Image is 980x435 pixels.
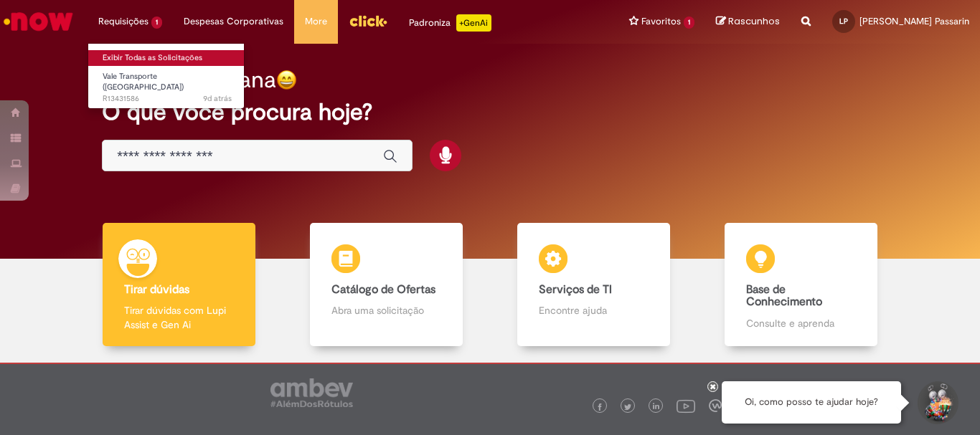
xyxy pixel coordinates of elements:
button: Iniciar Conversa de Suporte [915,381,958,424]
a: Tirar dúvidas Tirar dúvidas com Lupi Assist e Gen Ai [75,223,283,347]
ul: Requisições [88,43,245,109]
span: R13431586 [103,93,232,105]
a: Rascunhos [716,15,780,29]
p: Tirar dúvidas com Lupi Assist e Gen Ai [124,303,233,332]
span: 1 [151,16,162,29]
p: +GenAi [456,14,491,32]
a: Serviços de TI Encontre ajuda [490,223,697,347]
img: logo_footer_twitter.png [624,403,631,411]
p: Consulte e aprenda [746,316,855,330]
b: Tirar dúvidas [124,282,189,297]
span: Favoritos [641,14,681,29]
span: More [305,14,327,29]
a: Exibir Todas as Solicitações [88,50,246,66]
span: 1 [684,16,694,29]
span: 9d atrás [203,93,232,104]
span: [PERSON_NAME] Passarin [859,15,969,27]
a: Catálogo de Ofertas Abra uma solicitação [283,223,490,347]
a: Base de Conhecimento Consulte e aprenda [697,223,905,347]
div: Oi, como posso te ajudar hoje? [722,381,901,424]
span: Vale Transporte ([GEOGRAPHIC_DATA]) [103,71,184,93]
img: click_logo_yellow_360x200.png [349,10,387,32]
img: happy-face.png [276,70,297,90]
span: Requisições [98,14,149,29]
p: Abra uma solicitação [331,303,440,317]
span: Rascunhos [728,14,780,28]
img: logo_footer_facebook.png [596,403,603,411]
b: Base de Conhecimento [746,282,822,310]
img: logo_footer_youtube.png [677,396,695,415]
img: ServiceNow [1,7,75,36]
h2: O que você procura hoje? [102,100,878,125]
img: logo_footer_workplace.png [709,399,722,412]
span: LP [839,16,848,26]
img: logo_footer_linkedin.png [653,403,660,411]
img: logo_footer_ambev_rotulo_gray.png [270,378,353,407]
p: Encontre ajuda [539,303,648,317]
time: 20/08/2025 10:36:11 [203,93,232,104]
div: Padroniza [409,14,491,32]
b: Catálogo de Ofertas [331,282,435,297]
b: Serviços de TI [539,282,612,297]
a: Aberto R13431586 : Vale Transporte (VT) [88,69,246,100]
span: Despesas Corporativas [184,14,283,29]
